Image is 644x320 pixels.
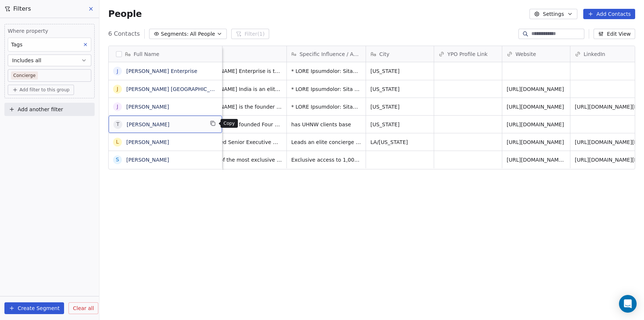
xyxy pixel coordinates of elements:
a: [PERSON_NAME] [127,122,169,127]
button: Filter(1) [231,29,269,39]
button: Edit View [594,29,635,39]
a: [PERSON_NAME] [GEOGRAPHIC_DATA] [126,86,225,92]
div: T [116,120,120,128]
a: [PERSON_NAME] [126,104,169,110]
span: has UHNW clients base [291,121,361,128]
div: J [117,67,118,75]
span: Segments: [161,30,189,38]
button: Add Contacts [583,9,635,19]
span: 6 Contacts [108,29,140,38]
div: Open Intercom Messenger [619,295,637,313]
span: YPO Profile Link [447,50,488,58]
span: [US_STATE] [370,85,429,93]
span: People [108,8,142,20]
span: LinkedIn [584,50,605,58]
a: [PERSON_NAME] [126,139,169,145]
p: Copy [224,120,235,126]
span: [US_STATE] [370,103,429,110]
span: Runs one of the most exclusive concierge services globally. Clients pay £25K+ yearly. Used to han... [194,156,282,163]
span: * LORE Ipsumdolor: Sita co adipi-elitse doeius tem incididun utlabore etdolor “magnaa enimadmini,... [291,85,361,93]
span: [PERSON_NAME] is the founder of Luxury Attaché, a premier lifestyle concierge firm catering to an... [194,103,282,110]
div: Website [502,46,570,62]
span: Exclusive access to 1,000+ billionaires, royals, and elite investors [291,156,361,163]
div: S [116,156,119,163]
div: J [117,103,118,110]
a: [PERSON_NAME] Enterprise [126,68,197,74]
a: [URL][DOMAIN_NAME] [507,122,564,127]
div: City [366,46,434,62]
div: Specific Influence / Access [287,46,366,62]
span: [PERSON_NAME] India is an elite travel concierge to billionaires, heads of state, and UHNW execut... [194,85,282,93]
span: * LORE Ipsumdolor: Sitamet CONS: ad e “seddoeius tempo inc…utlaboreetdo mag aliquaenimad” mi VEN ... [291,67,361,75]
span: Website [515,50,536,58]
span: * LORE Ipsumdolor: Sitam “con adipi’e seddoei temporinc utlaboree,” dolorem aliqua enimadmi venia... [291,103,361,110]
span: Experienced Senior Executive with 20 years of luxury sales management experience in [US_STATE][GE... [194,138,282,146]
a: [URL][DOMAIN_NAME] [507,139,564,145]
a: [URL][DOMAIN_NAME] [507,86,564,92]
a: [PERSON_NAME] [126,157,169,163]
div: Full Name [109,46,222,62]
span: Specific Influence / Access [299,50,361,58]
div: J [117,85,118,93]
span: All People [190,30,215,38]
div: YPO Profile Link [434,46,502,62]
span: Leads an elite concierge firm serving high-profile UHNW members with bespoke travel, lifestyle, a... [291,138,361,146]
div: BIO [190,46,286,62]
div: grid [109,62,222,310]
span: [PERSON_NAME] Enterprise is the visionary founder of CORE: Club, Manhattan’s ultra-exclusive priv... [194,67,282,75]
span: [US_STATE] [370,67,429,75]
div: L [116,138,119,146]
button: Settings [529,9,577,19]
span: LA/[US_STATE] [370,138,429,146]
a: [URL][DOMAIN_NAME] [507,104,564,110]
span: Full Name [134,50,159,58]
span: City [379,50,389,58]
span: [US_STATE] [370,121,429,128]
span: [PERSON_NAME] founded Four Hundred, an invite-only luxury lifestyle concierge serving UHNW member... [194,121,282,128]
